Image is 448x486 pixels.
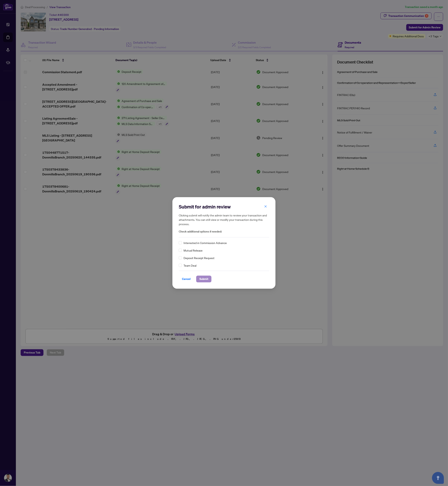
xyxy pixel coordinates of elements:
[179,204,269,210] h2: Submit for admin review
[184,241,227,245] span: Interested in Commission Advance
[184,263,196,268] span: Team Deal
[182,276,191,282] span: Cancel
[196,276,212,282] button: Submit
[179,213,269,226] h5: Clicking submit will notify the admin team to review your transaction and attachments. You can st...
[184,256,214,260] span: Deposit Receipt Request
[264,205,267,208] span: close
[179,229,269,234] span: Check additional options if needed:
[432,472,444,484] button: Open asap
[199,276,208,282] span: Submit
[184,248,203,253] span: Mutual Release
[179,276,194,282] button: Cancel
